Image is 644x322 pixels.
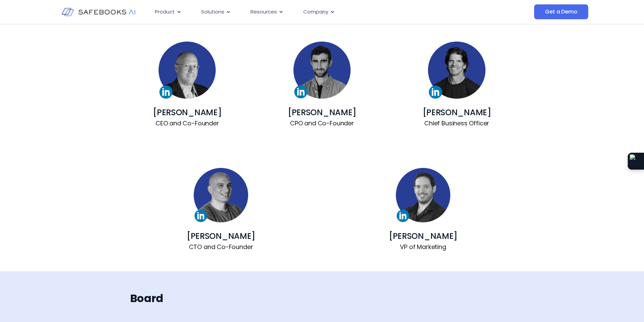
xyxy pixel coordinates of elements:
[293,42,351,99] img: About Safebooks 2
[155,8,175,16] span: Product
[288,107,356,118] a: [PERSON_NAME]
[428,42,485,99] img: About Safebooks 3
[130,119,245,127] p: CEO and Co-Founder
[389,230,457,242] a: [PERSON_NAME]
[153,107,221,118] a: [PERSON_NAME]
[149,5,467,19] nav: Menu
[534,4,588,19] a: Get a Demo
[630,154,642,168] img: Extension Icon
[545,8,577,15] span: Get a Demo
[423,107,491,118] a: [PERSON_NAME]
[159,42,216,99] img: About Safebooks 1
[130,292,514,305] h3: Board
[265,119,379,127] p: CPO and Co-Founder
[303,8,328,16] span: Company
[400,119,514,127] p: Chief Business Officer
[201,8,224,16] span: Solutions
[130,243,312,251] p: CTO and Co-Founder
[187,230,255,242] a: [PERSON_NAME]
[251,8,277,16] span: Resources
[396,168,450,222] img: About Safebooks 5
[149,5,467,19] div: Menu Toggle
[194,168,248,222] img: About Safebooks 4
[332,243,514,251] p: VP of Marketing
